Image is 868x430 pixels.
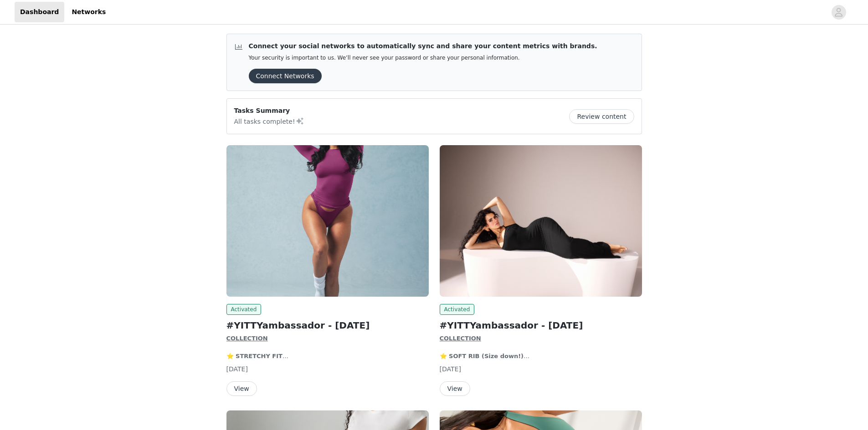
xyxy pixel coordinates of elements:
[249,41,597,51] p: Connect your social networks to automatically sync and share your content metrics with brands.
[440,304,475,315] span: Activated
[569,109,634,124] button: Review content
[226,353,288,359] strong: ⭐️ STRETCHY FIT
[226,381,257,396] button: View
[234,106,304,116] p: Tasks Summary
[440,381,470,396] button: View
[440,319,642,332] h2: #YITTYambassador - [DATE]
[440,365,461,373] span: [DATE]
[834,5,843,20] div: avatar
[226,304,262,315] span: Activated
[440,145,642,297] img: YITTY
[440,385,470,392] a: View
[226,335,268,342] strong: COLLECTION
[15,2,64,22] a: Dashboard
[226,385,257,392] a: View
[249,69,322,83] button: Connect Networks
[66,2,111,22] a: Networks
[249,55,597,61] p: Your security is important to us. We’ll never see your password or share your personal information.
[226,319,429,332] h2: #YITTYambassador - [DATE]
[226,145,429,297] img: YITTY
[440,335,481,342] strong: COLLECTION
[234,116,304,126] p: All tasks complete!
[226,365,248,373] span: [DATE]
[440,353,530,359] strong: ⭐️ SOFT RIB (Size down!)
